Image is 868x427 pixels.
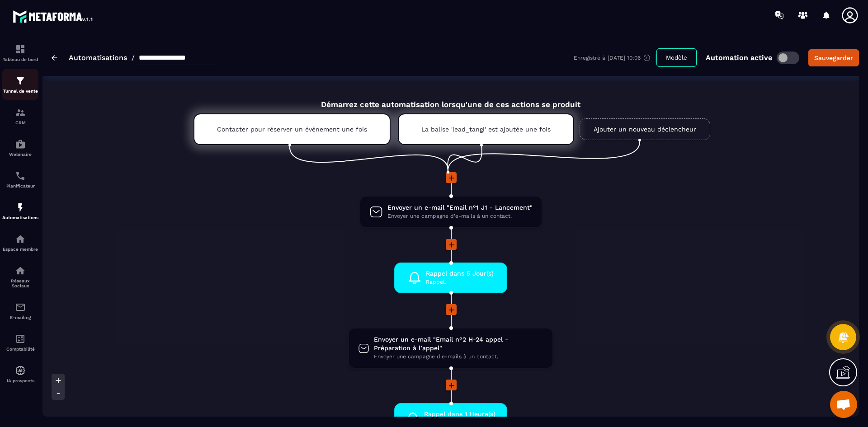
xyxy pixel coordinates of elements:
span: Envoyer une campagne d'e-mails à un contact. [387,212,533,221]
button: Sauvegarder [808,49,859,66]
img: arrow [52,55,57,61]
a: formationformationTableau de bord [2,37,38,69]
span: Rappel dans 5 Jour(s) [426,269,494,278]
span: Envoyer une campagne d'e-mails à un contact. [374,352,543,361]
p: Automation active [706,53,772,62]
img: logo [13,8,94,24]
div: Sauvegarder [814,53,853,62]
img: automations [15,365,26,376]
div: Démarrez cette automatisation lorsqu'une de ces actions se produit [171,89,731,109]
p: Tunnel de vente [2,89,38,94]
a: formationformationTunnel de vente [2,69,38,100]
img: social-network [15,265,26,276]
a: formationformationCRM [2,100,38,132]
span: Envoyer un e-mail "Email n°2 H-24 appel - Préparation à l’appel" [374,335,543,352]
p: [DATE] 10:06 [608,55,641,61]
span: Envoyer un e-mail "Email n°1 J1 - Lancement" [387,203,533,212]
img: formation [15,75,26,86]
span: Rappel dans 1 Heure(s) [424,410,495,418]
a: automationsautomationsEspace membre [2,227,38,258]
p: Espace membre [2,247,38,252]
img: automations [15,234,26,244]
a: Ajouter un nouveau déclencheur [580,118,710,140]
a: automationsautomationsAutomatisations [2,195,38,227]
p: Webinaire [2,152,38,157]
a: Automatisations [69,53,127,62]
p: Automatisations [2,215,38,220]
img: automations [15,139,26,150]
p: Contacter pour réserver un événement une fois [217,126,367,133]
img: accountant [15,333,26,344]
img: formation [15,107,26,118]
p: Planificateur [2,183,38,188]
img: email [15,302,26,313]
button: Modèle [656,48,697,67]
img: scheduler [15,170,26,181]
p: IA prospects [2,378,38,383]
a: automationsautomationsWebinaire [2,132,38,164]
a: Ouvrir le chat [830,391,857,418]
img: formation [15,44,26,55]
div: Enregistré à [574,54,656,62]
p: E-mailing [2,315,38,320]
p: CRM [2,120,38,125]
p: Tableau de bord [2,57,38,62]
span: Rappel. [426,278,494,286]
a: accountantaccountantComptabilité [2,327,38,358]
img: automations [15,202,26,213]
a: schedulerschedulerPlanificateur [2,164,38,195]
a: emailemailE-mailing [2,295,38,327]
a: social-networksocial-networkRéseaux Sociaux [2,258,38,295]
p: Réseaux Sociaux [2,278,38,288]
p: La balise 'lead_tangi' est ajoutée une fois [421,126,551,133]
p: Comptabilité [2,347,38,352]
span: / [132,53,135,62]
